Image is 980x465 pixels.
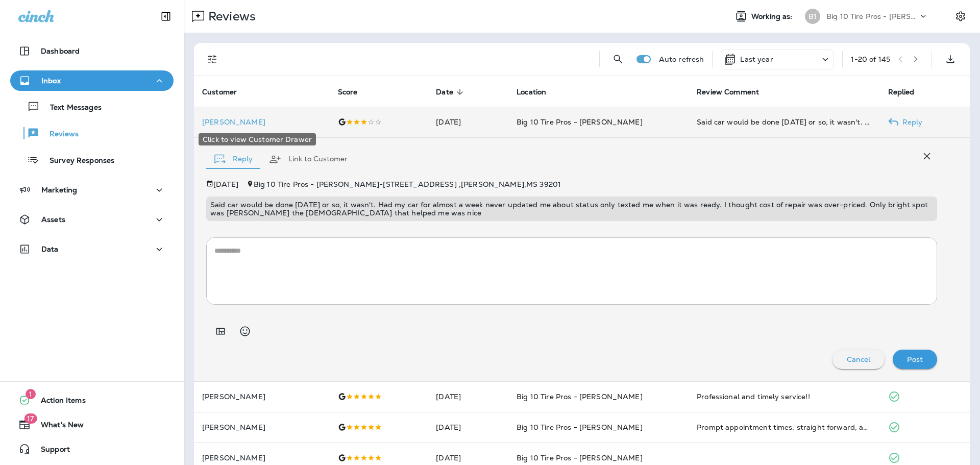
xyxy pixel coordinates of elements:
[436,88,453,96] span: Date
[940,49,961,69] button: Export as CSV
[851,55,890,63] div: 1 - 20 of 145
[31,421,84,433] span: What's New
[31,396,86,408] span: Action Items
[206,141,261,178] button: Reply
[338,87,371,96] span: Score
[26,389,36,399] span: 1
[199,133,316,145] div: Click to view Customer Drawer
[10,123,174,144] button: Reviews
[10,96,174,117] button: Text Messages
[898,118,923,126] p: Reply
[41,245,59,253] p: Data
[847,355,871,363] p: Cancel
[888,88,915,96] span: Replied
[202,454,322,462] p: [PERSON_NAME]
[805,9,820,24] div: B1
[428,381,508,412] td: [DATE]
[951,7,970,26] button: Settings
[517,117,642,127] span: Big 10 Tire Pros - [PERSON_NAME]
[517,88,546,96] span: Location
[41,77,61,85] p: Inbox
[10,239,174,259] button: Data
[41,47,80,55] p: Dashboard
[261,141,356,178] button: Link to Customer
[517,453,642,462] span: Big 10 Tire Pros - [PERSON_NAME]
[697,422,871,432] div: Prompt appointment times, straight forward, and honest. Next time I have car trouble they will be...
[10,439,174,459] button: Support
[740,55,773,63] p: Last year
[202,118,322,126] div: Click to view Customer Drawer
[697,87,772,96] span: Review Comment
[517,87,559,96] span: Location
[213,180,238,188] p: [DATE]
[517,392,642,401] span: Big 10 Tire Pros - [PERSON_NAME]
[41,186,77,194] p: Marketing
[10,180,174,200] button: Marketing
[608,49,628,69] button: Search Reviews
[254,180,561,189] span: Big 10 Tire Pros - [PERSON_NAME] - [STREET_ADDRESS] , [PERSON_NAME] , MS 39201
[31,445,70,457] span: Support
[210,321,231,341] button: Add in a premade template
[10,209,174,230] button: Assets
[832,350,885,369] button: Cancel
[659,55,704,63] p: Auto refresh
[152,6,180,27] button: Collapse Sidebar
[41,215,65,224] p: Assets
[826,12,918,20] p: Big 10 Tire Pros - [PERSON_NAME]
[40,103,102,113] p: Text Messages
[338,88,358,96] span: Score
[10,390,174,410] button: 1Action Items
[10,70,174,91] button: Inbox
[436,87,467,96] span: Date
[893,350,937,369] button: Post
[517,423,642,432] span: Big 10 Tire Pros - [PERSON_NAME]
[202,423,322,431] p: [PERSON_NAME]
[202,87,250,96] span: Customer
[202,393,322,401] p: [PERSON_NAME]
[697,391,871,402] div: Professional and timely service!!
[10,149,174,170] button: Survey Responses
[202,118,322,126] p: [PERSON_NAME]
[202,49,223,69] button: Filters
[202,88,237,96] span: Customer
[39,130,79,139] p: Reviews
[204,9,256,24] p: Reviews
[39,156,114,166] p: Survey Responses
[697,88,759,96] span: Review Comment
[428,107,508,137] td: [DATE]
[428,412,508,443] td: [DATE]
[888,87,928,96] span: Replied
[10,414,174,435] button: 17What's New
[907,355,923,363] p: Post
[24,413,37,424] span: 17
[751,12,795,21] span: Working as:
[235,321,255,341] button: Select an emoji
[697,117,871,127] div: Said car would be done in 1 day or so, it wasn't. Had my car for almost a week never updated me a...
[10,41,174,61] button: Dashboard
[210,201,933,217] p: Said car would be done [DATE] or so, it wasn't. Had my car for almost a week never updated me abo...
